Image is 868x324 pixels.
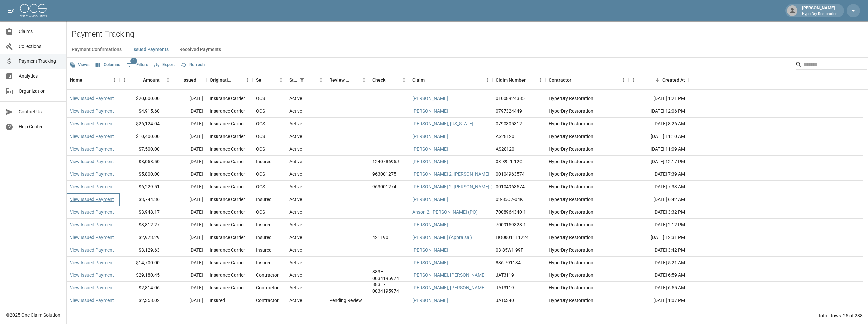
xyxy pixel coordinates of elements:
div: $3,744.36 [120,193,163,206]
div: 421190 [372,234,388,241]
a: [PERSON_NAME] [412,95,448,102]
div: Sent To [253,71,286,89]
div: [PERSON_NAME] [799,5,840,17]
div: HyperDry Restoration [545,181,629,193]
button: Sort [425,75,434,85]
div: 03-85Q7-04K [496,196,523,203]
div: $3,812.27 [120,219,163,231]
button: Received Payments [174,42,226,57]
div: Active [289,158,302,165]
div: $26,124.04 [120,118,163,130]
div: [DATE] [163,257,206,269]
button: Menu [120,75,130,85]
div: [DATE] 6:55 AM [629,282,688,294]
div: HyperDry Restoration [545,294,629,307]
div: 0797324449 [496,108,522,114]
div: HyperDry Restoration [545,156,629,168]
button: Menu [359,75,369,85]
a: View Issued Payment [70,284,114,291]
div: OCS [256,120,265,127]
div: [DATE] [163,244,206,257]
div: Originating From [210,71,233,89]
div: [DATE] 1:07 PM [629,294,688,307]
button: Menu [399,75,409,85]
span: 1 [130,58,137,64]
div: 124078695J [372,158,399,165]
div: $3,948.17 [120,206,163,219]
div: Amount [120,71,163,89]
button: Show filters [297,75,307,85]
div: 963001274 [372,183,396,190]
div: Active [289,247,302,253]
div: HyperDry Restoration [545,257,629,269]
div: 883H-0034195974 [372,281,406,294]
div: Contractor [549,71,571,89]
div: Status [286,71,326,89]
div: [DATE] [163,92,206,105]
button: Views [68,60,91,70]
div: Name [70,71,82,89]
div: [DATE] [163,219,206,231]
button: Sort [134,75,143,85]
div: Active [289,95,302,102]
div: dynamic tabs [67,42,868,57]
div: Insurance Carrier [210,171,245,177]
div: Status [289,71,297,89]
div: Insured [256,158,272,165]
div: JAT3119 [496,284,514,291]
div: [DATE] 5:21 AM [629,257,688,269]
p: HyperDry Restoration [802,11,837,17]
a: View Issued Payment [70,133,114,140]
div: [DATE] 6:59 AM [629,269,688,282]
div: 03-89L1-12G [496,158,523,165]
button: Sort [233,75,243,85]
button: open drawer [4,4,17,17]
div: [DATE] 7:33 AM [629,181,688,193]
div: Search [796,59,867,71]
div: Issued Date [163,71,206,89]
div: Review Status [326,71,369,89]
div: $2,358.02 [120,294,163,307]
div: [DATE] 3:42 PM [629,244,688,257]
div: Check Number [369,71,409,89]
div: Insured [256,247,272,253]
button: Sort [653,75,662,85]
button: Sort [571,75,581,85]
div: [DATE] 7:39 AM [629,168,688,181]
div: © 2025 One Claim Solution [6,312,60,318]
div: Active [289,221,302,228]
div: Insurance Carrier [210,183,245,190]
a: View Issued Payment [70,234,114,241]
div: Insurance Carrier [210,158,245,165]
a: [PERSON_NAME] [412,259,448,266]
div: OCS [256,95,265,102]
div: [DATE] [163,231,206,244]
div: JAT3119 [496,272,514,278]
div: Contractor [256,297,279,304]
div: [DATE] 1:21 PM [629,92,688,105]
div: HyperDry Restoration [545,206,629,219]
img: ocs-logo-white-transparent.png [20,4,47,17]
button: Sort [390,75,399,85]
div: Claim [412,71,425,89]
div: $7,500.00 [120,143,163,156]
div: Total Rows: 25 of 288 [818,312,863,319]
div: Insurance Carrier [210,284,245,291]
div: HO0001111224 [496,234,529,241]
a: [PERSON_NAME] (Appraisal) [412,234,472,241]
button: Issued Payments [127,42,174,57]
div: Insurance Carrier [210,209,245,215]
div: 0790305312 [496,120,522,127]
div: 7008964340-1 [496,209,526,215]
div: AS28120 [496,133,514,140]
div: [DATE] 12:31 PM [629,231,688,244]
a: View Issued Payment [70,221,114,228]
a: View Issued Payment [70,120,114,127]
div: Insurance Carrier [210,120,245,127]
a: View Issued Payment [70,146,114,152]
div: Insurance Carrier [210,133,245,140]
div: [DATE] 11:09 AM [629,143,688,156]
button: Menu [163,75,173,85]
div: HyperDry Restoration [545,282,629,294]
a: View Issued Payment [70,259,114,266]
